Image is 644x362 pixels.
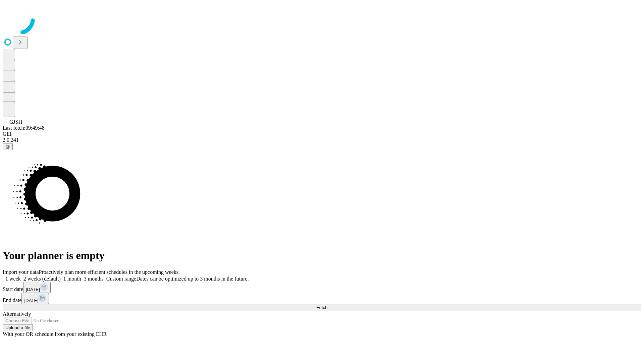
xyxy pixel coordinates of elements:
[23,282,51,293] button: [DATE]
[3,331,107,337] span: With your OR schedule from your existing EHR
[21,293,49,304] button: [DATE]
[5,144,10,149] span: @
[3,249,641,262] h1: Your planner is empty
[3,269,39,275] span: Import your data
[3,282,641,293] div: Start date
[5,276,21,282] span: 1 week
[84,276,104,282] span: 3 months
[24,298,38,303] span: [DATE]
[23,276,61,282] span: 2 weeks (default)
[39,269,180,275] span: Proactively plan more efficient schedules in the upcoming weeks.
[316,305,327,310] span: Fetch
[106,276,136,282] span: Custom range
[3,304,641,311] button: Fetch
[3,293,641,304] div: End date
[3,131,641,137] div: GEI
[26,287,40,292] span: [DATE]
[3,143,13,150] button: @
[136,276,249,282] span: Dates can be optimized up to 3 months in the future.
[3,125,45,131] span: Last fetch: 09:49:48
[63,276,81,282] span: 1 month
[3,311,31,317] span: Alternatively
[3,137,641,143] div: 2.0.241
[3,324,33,331] button: Upload a file
[9,119,22,125] span: GJSH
